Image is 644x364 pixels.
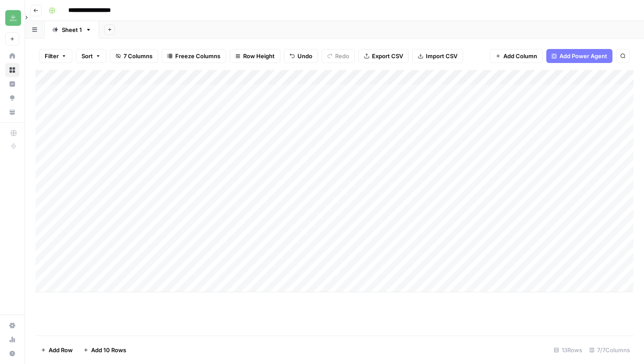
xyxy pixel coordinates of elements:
[81,52,93,60] span: Sort
[490,49,543,63] button: Add Column
[503,52,537,60] span: Add Column
[5,332,19,346] a: Usage
[35,343,78,357] button: Add Row
[91,346,126,354] span: Add 10 Rows
[49,346,73,354] span: Add Row
[284,49,318,63] button: Undo
[39,49,72,63] button: Filter
[5,49,19,63] a: Home
[76,49,106,63] button: Sort
[62,25,82,34] div: Sheet 1
[45,52,59,60] span: Filter
[124,52,152,60] span: 7 Columns
[546,49,612,63] button: Add Power Agent
[559,52,607,60] span: Add Power Agent
[358,49,409,63] button: Export CSV
[175,52,220,60] span: Freeze Columns
[372,52,403,60] span: Export CSV
[162,49,226,63] button: Freeze Columns
[5,10,21,26] img: Distru Logo
[45,21,99,38] a: Sheet 1
[550,343,586,357] div: 13 Rows
[5,318,19,332] a: Settings
[5,346,19,360] button: Help + Support
[426,52,457,60] span: Import CSV
[5,91,19,105] a: Opportunities
[5,63,19,77] a: Browse
[243,52,275,60] span: Row Height
[412,49,463,63] button: Import CSV
[297,52,312,60] span: Undo
[5,105,19,119] a: Your Data
[586,343,633,357] div: 7/7 Columns
[230,49,280,63] button: Row Height
[5,77,19,91] a: Insights
[335,52,349,60] span: Redo
[78,343,131,357] button: Add 10 Rows
[5,7,19,29] button: Workspace: Distru
[110,49,158,63] button: 7 Columns
[322,49,355,63] button: Redo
